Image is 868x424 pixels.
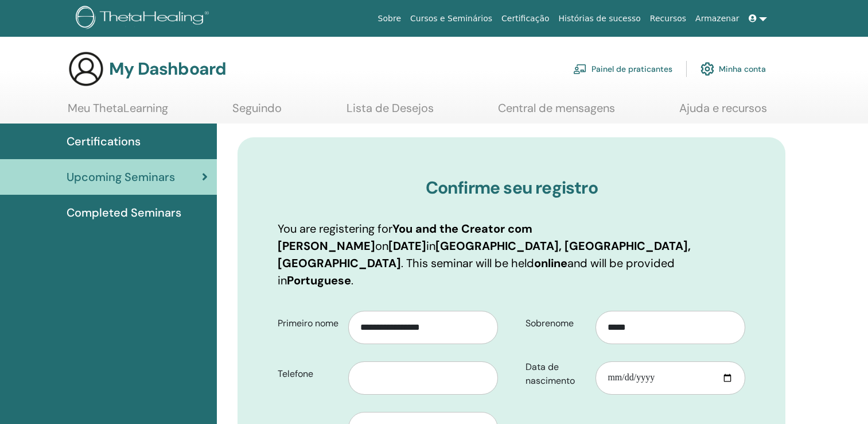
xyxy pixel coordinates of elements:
a: Central de mensagens [498,101,615,124]
a: Sobre [373,8,406,29]
b: You and the Creator com [PERSON_NAME] [278,221,532,253]
a: Seguindo [232,101,282,124]
b: [GEOGRAPHIC_DATA], [GEOGRAPHIC_DATA], [GEOGRAPHIC_DATA] [278,238,691,271]
b: Portuguese [287,273,351,288]
b: online [534,256,567,271]
b: [DATE] [388,238,426,253]
img: chalkboard-teacher.svg [573,64,587,74]
img: generic-user-icon.jpg [68,51,104,87]
span: Upcoming Seminars [67,168,175,186]
a: Recursos [645,8,691,29]
a: Histórias de sucesso [554,8,645,29]
label: Sobrenome [517,313,596,334]
a: Meu ThetaLearning [68,101,168,124]
a: Armazenar [691,8,744,29]
label: Primeiro nome [269,313,348,334]
label: Telefone [269,363,348,385]
a: Certificação [497,8,554,29]
span: Certifications [67,133,141,150]
a: Lista de Desejos [347,101,434,124]
a: Painel de praticantes [573,56,672,82]
a: Minha conta [700,56,766,82]
h3: Confirme seu registro [278,178,745,198]
h3: My Dashboard [109,59,226,79]
a: Ajuda e recursos [679,101,767,124]
img: logo.png [76,6,213,32]
a: Cursos e Seminários [406,8,497,29]
span: Completed Seminars [67,204,181,221]
p: You are registering for on in . This seminar will be held and will be provided in . [278,220,745,289]
img: cog.svg [700,59,714,79]
label: Data de nascimento [517,356,596,392]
